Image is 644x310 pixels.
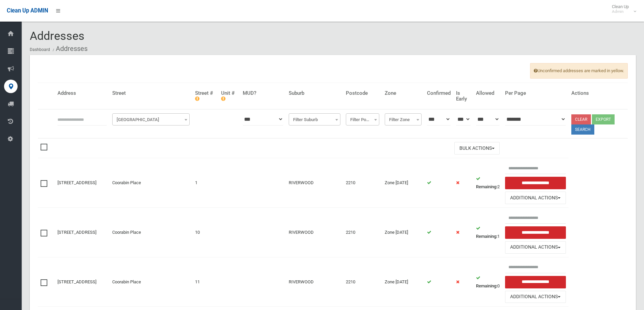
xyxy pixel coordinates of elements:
[192,158,218,208] td: 1
[476,90,500,96] h4: Allowed
[286,158,343,208] td: RIVERWOOD
[343,208,382,257] td: 2210
[505,192,566,204] button: Additional Actions
[51,43,88,55] li: Addresses
[195,90,216,102] h4: Street #
[30,47,50,52] a: Dashboard
[57,279,96,284] a: [STREET_ADDRESS]
[505,90,566,96] h4: Per Page
[473,158,502,208] td: 2
[346,90,379,96] h4: Postcode
[385,113,422,125] span: Filter Zone
[609,4,636,14] span: Clean Up
[456,90,471,102] h4: Is Early
[112,90,190,96] h4: Street
[343,257,382,307] td: 2210
[192,257,218,307] td: 11
[243,90,283,96] h4: MUD?
[110,257,192,307] td: Coorabin Place
[57,180,96,185] a: [STREET_ADDRESS]
[385,90,422,96] h4: Zone
[473,208,502,257] td: 1
[592,114,615,124] button: Export
[382,208,424,257] td: Zone [DATE]
[571,114,591,124] a: Clear
[382,158,424,208] td: Zone [DATE]
[473,257,502,307] td: 0
[286,208,343,257] td: RIVERWOOD
[505,241,566,254] button: Additional Actions
[454,142,500,154] button: Bulk Actions
[192,208,218,257] td: 10
[343,158,382,208] td: 2210
[221,90,237,102] h4: Unit #
[530,63,628,79] span: Unconfirmed addresses are marked in yellow.
[612,9,629,14] small: Admin
[112,113,190,125] span: Filter Street
[289,90,340,96] h4: Suburb
[505,291,566,303] button: Additional Actions
[476,234,497,239] strong: Remaining:
[476,184,497,189] strong: Remaining:
[427,90,451,96] h4: Confirmed
[290,115,339,124] span: Filter Suburb
[571,124,594,135] button: Search
[386,115,420,124] span: Filter Zone
[571,90,625,96] h4: Actions
[348,115,378,124] span: Filter Postcode
[57,90,107,96] h4: Address
[57,230,96,235] a: [STREET_ADDRESS]
[382,257,424,307] td: Zone [DATE]
[30,29,85,43] span: Addresses
[7,7,48,14] span: Clean Up ADMIN
[110,158,192,208] td: Coorabin Place
[114,115,188,124] span: Filter Street
[286,257,343,307] td: RIVERWOOD
[110,208,192,257] td: Coorabin Place
[476,283,497,288] strong: Remaining:
[346,113,379,125] span: Filter Postcode
[289,113,340,125] span: Filter Suburb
